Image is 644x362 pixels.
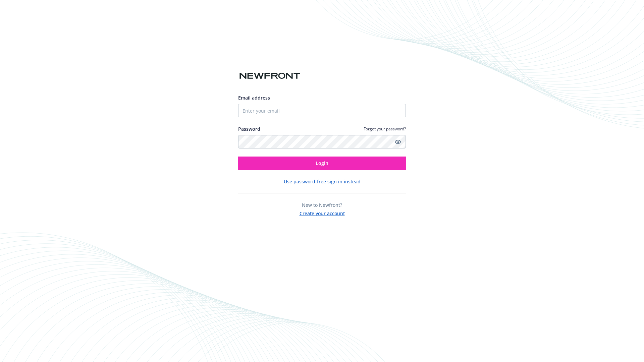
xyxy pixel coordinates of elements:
[284,178,361,185] button: Use password-free sign in instead
[238,157,406,170] button: Login
[238,125,260,132] label: Password
[302,202,342,208] span: New to Newfront?
[316,160,328,166] span: Login
[238,95,270,101] span: Email address
[238,135,406,148] input: Enter your password
[394,138,402,146] a: Show password
[238,104,406,117] input: Enter your email
[300,208,345,217] button: Create your account
[238,70,302,82] img: Newfront logo
[364,126,406,132] a: Forgot your password?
